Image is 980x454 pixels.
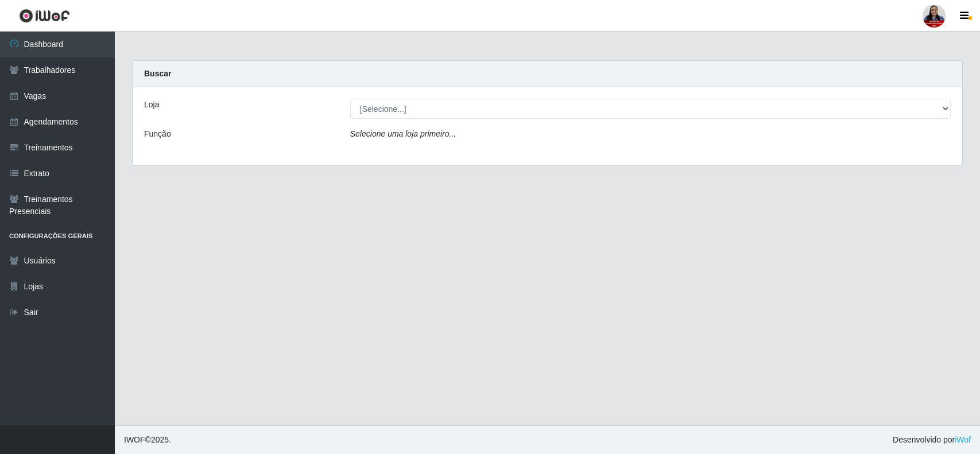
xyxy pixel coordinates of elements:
[350,129,456,138] i: Selecione uma loja primeiro...
[124,435,145,444] span: IWOF
[955,435,971,444] a: iWof
[19,9,70,23] img: CoreUI Logo
[144,69,171,78] strong: Buscar
[124,434,171,446] span: © 2025 .
[144,99,159,111] label: Loja
[893,434,971,446] span: Desenvolvido por
[144,128,171,140] label: Função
